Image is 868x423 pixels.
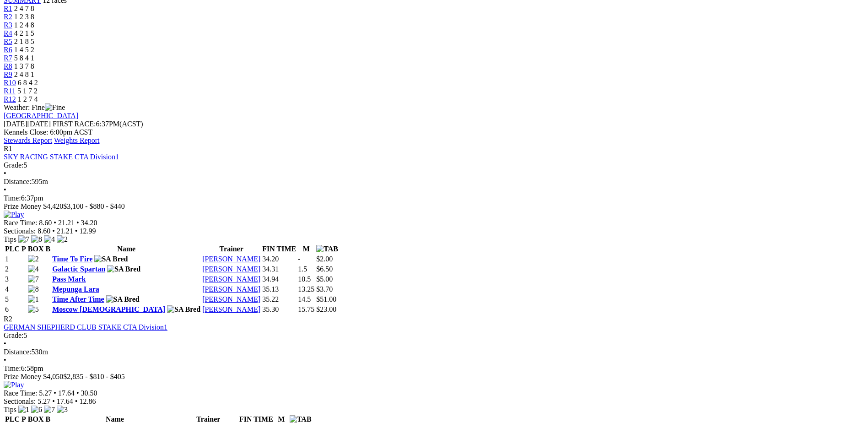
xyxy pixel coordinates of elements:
th: M [297,244,315,254]
th: Trainer [202,244,261,254]
span: 8.60 [38,227,50,235]
td: 5 [5,295,27,304]
text: 13.25 [298,285,314,293]
span: Race Time: [4,389,37,397]
a: [PERSON_NAME] [202,255,260,263]
span: $2,835 - $810 - $405 [63,373,125,380]
a: Moscow [DEMOGRAPHIC_DATA] [52,305,165,313]
span: $6.50 [316,265,333,273]
span: BOX [28,415,44,423]
span: 21.21 [58,219,75,227]
a: [PERSON_NAME] [202,275,260,283]
div: Prize Money $4,050 [4,373,864,381]
span: R3 [4,21,12,29]
span: $5.00 [316,275,333,283]
span: $2.00 [316,255,333,263]
div: 6:37pm [4,194,864,202]
td: 4 [5,285,27,294]
span: 17.64 [57,397,73,405]
span: 5 8 4 1 [14,54,34,62]
span: Distance: [4,348,31,356]
div: 5 [4,331,864,340]
span: • [76,219,79,227]
a: R2 [4,13,12,21]
span: 21.21 [57,227,73,235]
img: 6 [31,406,42,414]
img: SA Bred [94,255,128,263]
span: 1 2 7 4 [18,95,38,103]
span: Sectionals: [4,397,36,405]
img: TAB [316,245,338,253]
span: $3.70 [316,285,333,293]
div: Prize Money $4,420 [4,202,864,211]
span: R6 [4,46,12,54]
span: • [75,397,78,405]
span: • [54,389,56,397]
span: 17.64 [58,389,75,397]
span: FIRST RACE: [53,120,96,128]
a: R10 [4,79,16,87]
span: 6:37PM(ACST) [53,120,143,128]
span: • [4,356,6,364]
span: 2 1 8 5 [14,38,34,45]
span: Tips [4,235,16,243]
img: 1 [18,406,29,414]
text: 14.5 [298,295,311,303]
span: 1 3 7 8 [14,62,34,70]
span: • [4,186,6,194]
a: Time After Time [52,295,104,303]
a: Pass Mark [52,275,86,283]
td: 2 [5,265,27,274]
td: 35.30 [262,305,297,314]
span: Grade: [4,331,24,339]
td: 34.20 [262,255,297,264]
img: SA Bred [167,305,200,314]
div: Kennels Close: 6:00pm ACST [4,128,864,136]
a: SKY RACING STAKE CTA Division1 [4,153,119,161]
span: BOX [28,245,44,253]
a: R12 [4,95,16,103]
span: 2 4 8 1 [14,70,34,78]
span: Race Time: [4,219,37,227]
span: P [22,415,26,423]
span: Weather: Fine [4,103,65,111]
span: R9 [4,70,12,78]
img: 8 [31,235,42,244]
span: R11 [4,87,16,95]
td: 34.31 [262,265,297,274]
span: 30.50 [81,389,97,397]
img: 2 [57,235,68,244]
a: [PERSON_NAME] [202,285,260,293]
img: 1 [28,295,39,304]
td: 34.94 [262,275,297,284]
img: SA Bred [107,265,140,273]
div: 595m [4,178,864,186]
text: 1.5 [298,265,307,273]
span: 1 4 5 2 [14,46,34,54]
a: [GEOGRAPHIC_DATA] [4,112,78,119]
span: Time: [4,194,21,202]
span: [DATE] [4,120,51,128]
span: P [22,245,26,253]
th: FIN TIME [262,244,297,254]
span: R7 [4,54,12,62]
span: • [52,227,55,235]
span: R8 [4,62,12,70]
span: R4 [4,29,12,37]
span: R5 [4,38,12,45]
img: 7 [44,406,55,414]
span: 6 8 4 2 [18,79,38,87]
span: • [75,227,78,235]
a: Stewards Report [4,136,52,144]
a: R1 [4,5,12,12]
span: • [4,340,6,347]
span: • [54,219,56,227]
span: 5 1 7 2 [17,87,38,95]
div: 530m [4,348,864,356]
a: [PERSON_NAME] [202,265,260,273]
img: 4 [44,235,55,244]
td: 1 [5,255,27,264]
span: $51.00 [316,295,336,303]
